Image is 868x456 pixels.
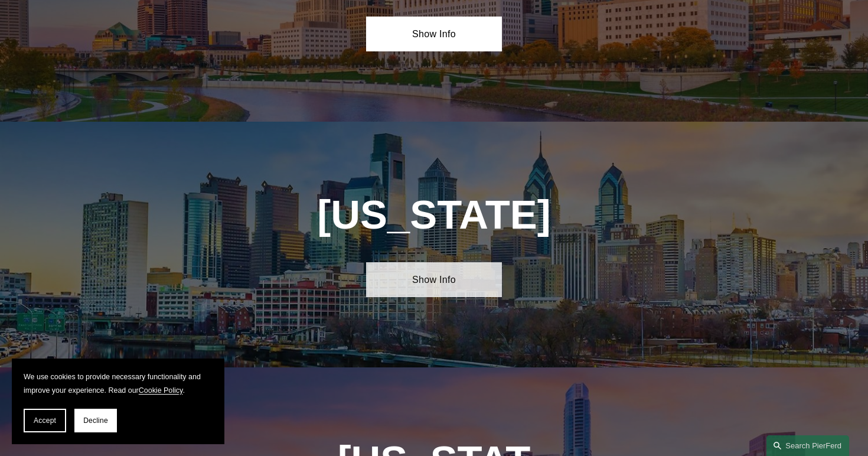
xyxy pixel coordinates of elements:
[34,416,56,425] span: Accept
[12,359,224,444] section: Cookie banner
[366,17,502,51] a: Show Info
[24,409,66,432] button: Accept
[264,192,604,239] h1: [US_STATE]
[83,416,108,425] span: Decline
[366,262,502,297] a: Show Info
[766,435,849,456] a: Search this site
[139,386,183,395] a: Cookie Policy
[74,409,117,432] button: Decline
[24,370,213,397] p: We use cookies to provide necessary functionality and improve your experience. Read our .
